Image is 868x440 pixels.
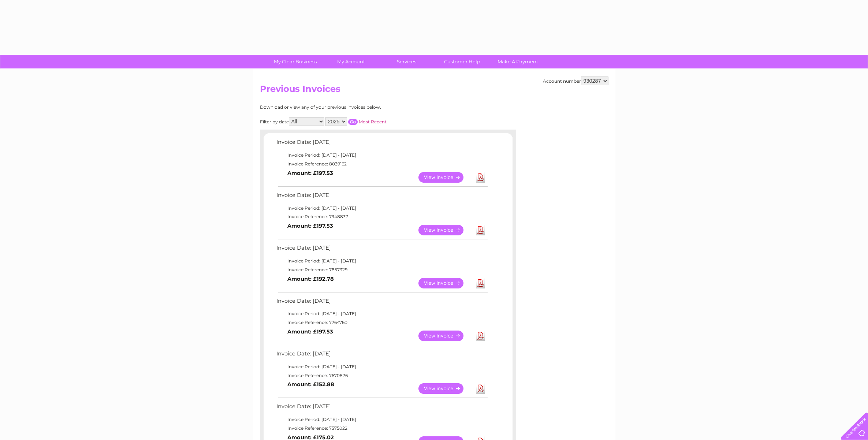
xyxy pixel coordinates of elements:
[275,160,489,168] td: Invoice Reference: 8039162
[260,105,452,110] div: Download or view any of your previous invoices below.
[275,402,489,415] td: Invoice Date: [DATE]
[287,276,334,282] b: Amount: £192.78
[275,424,489,433] td: Invoice Reference: 7575022
[359,119,387,124] a: Most Recent
[275,362,489,371] td: Invoice Period: [DATE] - [DATE]
[287,223,333,229] b: Amount: £197.53
[275,349,489,362] td: Invoice Date: [DATE]
[287,381,334,388] b: Amount: £152.88
[432,55,492,68] a: Customer Help
[275,212,489,221] td: Invoice Reference: 7948837
[287,328,333,335] b: Amount: £197.53
[476,278,485,288] a: Download
[476,225,485,235] a: Download
[275,204,489,213] td: Invoice Period: [DATE] - [DATE]
[476,383,485,394] a: Download
[275,243,489,257] td: Invoice Date: [DATE]
[418,225,472,235] a: View
[287,170,333,176] b: Amount: £197.53
[275,371,489,380] td: Invoice Reference: 7670876
[418,172,472,183] a: View
[275,190,489,204] td: Invoice Date: [DATE]
[275,309,489,318] td: Invoice Period: [DATE] - [DATE]
[376,55,437,68] a: Services
[275,265,489,274] td: Invoice Reference: 7857329
[260,117,452,126] div: Filter by date
[418,383,472,394] a: View
[275,257,489,265] td: Invoice Period: [DATE] - [DATE]
[275,415,489,424] td: Invoice Period: [DATE] - [DATE]
[260,84,608,98] h2: Previous Invoices
[418,278,472,288] a: View
[543,77,608,85] div: Account number
[275,137,489,151] td: Invoice Date: [DATE]
[476,172,485,183] a: Download
[476,331,485,341] a: Download
[418,331,472,341] a: View
[275,296,489,310] td: Invoice Date: [DATE]
[275,318,489,327] td: Invoice Reference: 7764760
[265,55,325,68] a: My Clear Business
[321,55,381,68] a: My Account
[275,151,489,160] td: Invoice Period: [DATE] - [DATE]
[488,55,548,68] a: Make A Payment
